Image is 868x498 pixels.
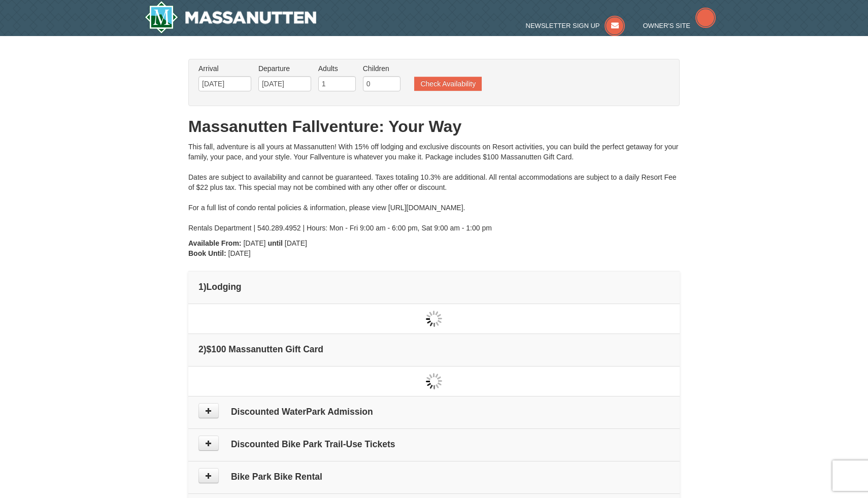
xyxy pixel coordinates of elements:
[268,239,283,247] strong: until
[643,22,691,29] span: Owner's Site
[414,77,482,91] button: Check Availability
[204,344,207,354] span: )
[526,22,625,29] a: Newsletter Sign Up
[198,407,670,417] h4: Discounted WaterPark Admission
[198,439,670,449] h4: Discounted Bike Park Trail-Use Tickets
[188,239,242,247] strong: Available From:
[198,472,670,482] h4: Bike Park Bike Rental
[188,142,680,233] div: This fall, adventure is all yours at Massanutten! With 15% off lodging and exclusive discounts on...
[145,1,316,34] a: Massanutten Resort
[526,22,600,29] span: Newsletter Sign Up
[258,63,311,74] label: Departure
[188,249,226,257] strong: Book Until:
[198,344,670,354] h4: 2 $100 Massanutten Gift Card
[188,116,680,137] h1: Massanutten Fallventure: Your Way
[426,373,442,389] img: wait gif
[426,311,442,327] img: wait gif
[204,282,207,292] span: )
[318,63,356,74] label: Adults
[363,63,400,74] label: Children
[228,249,251,257] span: [DATE]
[643,22,716,29] a: Owner's Site
[198,282,670,292] h4: 1 Lodging
[243,239,265,247] span: [DATE]
[285,239,307,247] span: [DATE]
[198,63,251,74] label: Arrival
[145,1,316,34] img: Massanutten Resort Logo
